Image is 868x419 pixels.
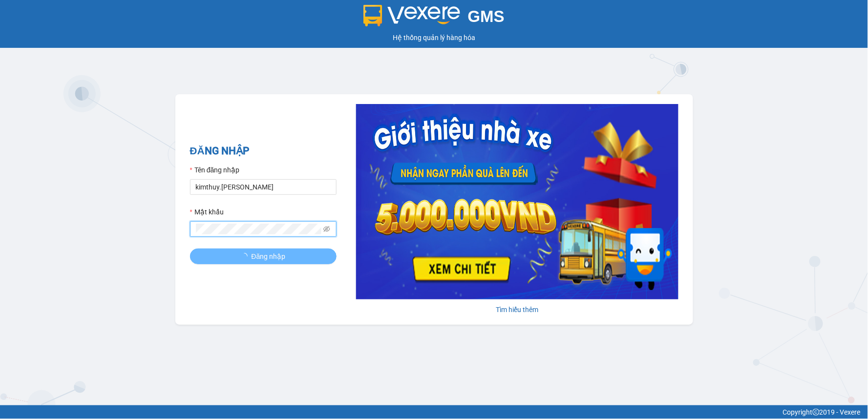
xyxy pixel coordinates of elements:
[190,249,337,264] button: Đăng nhập
[190,179,337,195] input: Tên đăng nhập
[196,224,322,234] input: Mật khẩu
[468,7,505,25] span: GMS
[363,5,460,26] img: logo 2
[356,304,678,315] div: Tìm hiểu thêm
[2,32,866,43] div: Hệ thống quản lý hàng hóa
[190,207,224,217] label: Mật khẩu
[7,407,861,418] div: Copyright 2019 - Vexere
[323,226,330,232] span: eye-invisible
[190,143,337,159] h2: ĐĂNG NHẬP
[356,104,678,299] img: banner-0
[813,409,820,416] span: copyright
[190,165,240,175] label: Tên đăng nhập
[252,251,286,262] span: Đăng nhập
[241,253,252,260] span: loading
[363,15,505,22] a: GMS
